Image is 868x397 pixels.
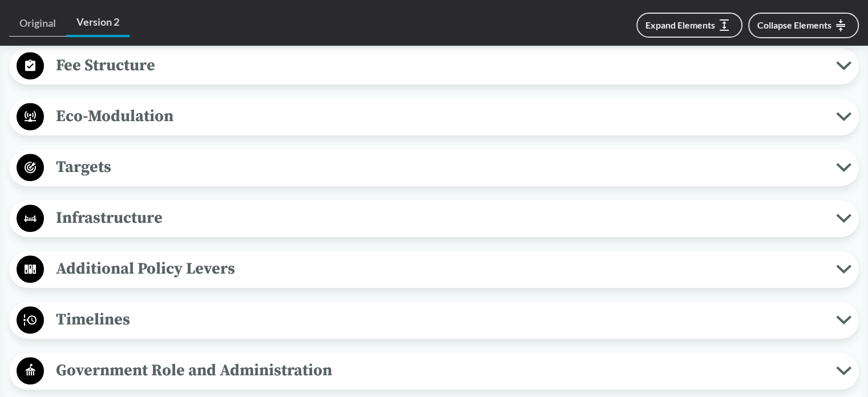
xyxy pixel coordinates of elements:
[13,102,855,131] button: Eco-Modulation
[44,205,836,231] span: Infrastructure
[636,13,742,38] button: Expand Elements
[44,256,836,282] span: Additional Policy Levers
[13,356,855,386] button: Government Role and Administration
[66,9,130,37] a: Version 2
[13,153,855,182] button: Targets
[9,10,66,37] a: Original
[44,358,836,383] span: Government Role and Administration
[13,51,855,81] button: Fee Structure
[44,53,836,78] span: Fee Structure
[44,307,836,332] span: Timelines
[44,103,836,129] span: Eco-Modulation
[748,13,859,38] button: Collapse Elements
[13,255,855,284] button: Additional Policy Levers
[44,154,836,180] span: Targets
[13,306,855,335] button: Timelines
[13,204,855,233] button: Infrastructure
